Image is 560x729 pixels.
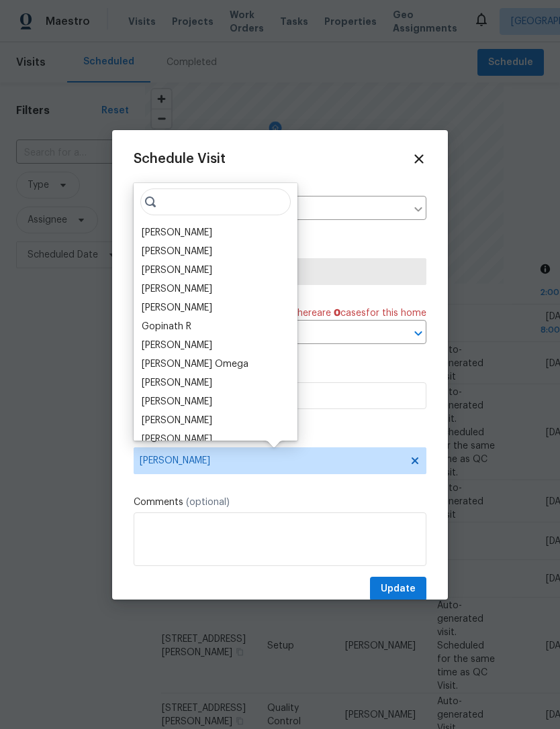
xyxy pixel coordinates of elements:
[142,414,212,427] div: [PERSON_NAME]
[142,245,212,258] div: [PERSON_NAME]
[134,496,426,509] label: Comments
[291,306,426,320] span: There are case s for this home
[142,376,212,390] div: [PERSON_NAME]
[186,498,230,507] span: (optional)
[142,282,212,296] div: [PERSON_NAME]
[140,455,403,466] span: [PERSON_NAME]
[134,182,426,196] label: Home
[412,152,426,166] span: Close
[334,309,340,318] span: 0
[142,339,212,352] div: [PERSON_NAME]
[142,395,212,408] div: [PERSON_NAME]
[409,324,428,343] button: Open
[142,433,212,446] div: [PERSON_NAME]
[142,226,212,239] div: [PERSON_NAME]
[381,581,416,598] span: Update
[142,301,212,315] div: [PERSON_NAME]
[142,264,212,277] div: [PERSON_NAME]
[370,577,426,602] button: Update
[134,152,226,166] span: Schedule Visit
[142,357,248,371] div: [PERSON_NAME] Omega
[142,320,191,333] div: Gopinath R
